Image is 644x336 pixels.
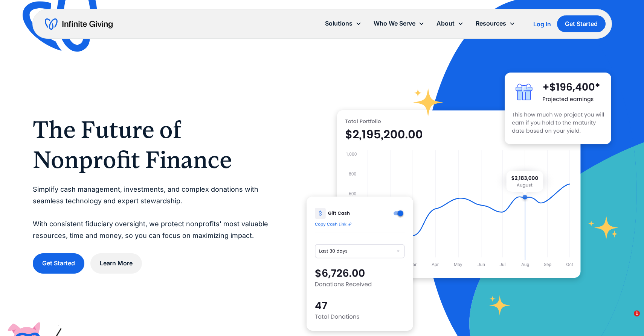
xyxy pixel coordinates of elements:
iframe: Intercom live chat [618,310,636,328]
a: home [45,18,113,30]
img: fundraising star [588,216,619,239]
div: Who We Serve [374,18,415,29]
a: Get Started [33,253,84,273]
a: Get Started [557,15,606,32]
div: About [436,18,455,29]
p: Simplify cash management, investments, and complex donations with seamless technology and expert ... [33,184,276,241]
a: Log In [533,20,551,29]
div: Who We Serve [368,15,430,32]
div: Solutions [319,15,368,32]
img: donation software for nonprofits [307,197,413,331]
div: Log In [533,21,551,27]
a: Learn More [90,253,142,273]
h1: The Future of Nonprofit Finance [33,115,276,175]
div: Resources [476,18,506,29]
div: About [430,15,470,32]
span: 1 [634,310,640,316]
div: Resources [470,15,521,32]
img: nonprofit donation platform [337,110,581,278]
div: Solutions [325,18,353,29]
